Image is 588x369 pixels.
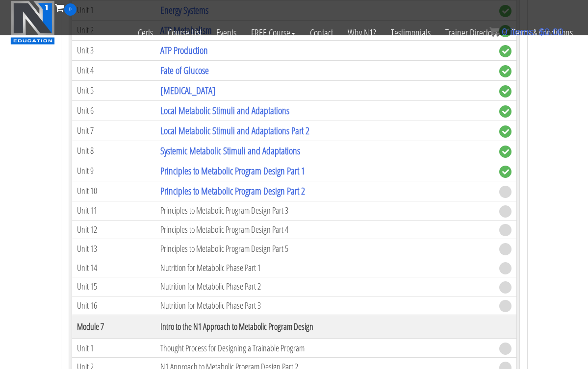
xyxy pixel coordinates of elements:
[160,184,305,197] a: Principles to Metabolic Program Design Part 2
[499,125,511,138] span: complete
[160,16,209,50] a: Course List
[130,16,160,50] a: Certs
[72,121,155,141] td: Unit 7
[502,26,507,37] span: 0
[160,64,209,77] a: Fate of Glucose
[72,40,155,60] td: Unit 3
[539,26,563,37] bdi: 0.00
[72,277,155,296] td: Unit 15
[340,16,383,50] a: Why N1?
[383,16,438,50] a: Testimonials
[244,16,303,50] a: FREE Course
[155,201,494,220] td: Principles to Metabolic Program Design Part 3
[72,60,155,80] td: Unit 4
[72,296,155,315] td: Unit 16
[499,105,511,118] span: complete
[160,84,215,97] a: [MEDICAL_DATA]
[160,104,289,117] a: Local Metabolic Stimuli and Adaptations
[72,258,155,277] td: Unit 14
[155,239,494,258] td: Principles to Metabolic Program Design Part 5
[64,3,77,16] span: 0
[499,45,511,57] span: complete
[72,339,155,358] td: Unit 1
[72,220,155,239] td: Unit 12
[160,164,305,177] a: Principles to Metabolic Program Design Part 1
[55,1,77,14] a: 0
[72,315,155,339] th: Module 7
[160,44,208,57] a: ATP Production
[499,85,511,98] span: complete
[489,27,499,37] img: icon11.png
[155,258,494,277] td: Nutrition for Metabolic Phase Part 1
[539,26,544,37] span: $
[499,166,511,178] span: complete
[72,100,155,121] td: Unit 6
[499,65,511,77] span: complete
[489,26,563,37] a: 0 items: $0.00
[72,181,155,201] td: Unit 10
[155,315,494,339] th: Intro to the N1 Approach to Metabolic Program Design
[499,146,511,158] span: complete
[155,220,494,239] td: Principles to Metabolic Program Design Part 4
[510,26,536,37] span: items:
[72,201,155,220] td: Unit 11
[155,277,494,296] td: Nutrition for Metabolic Phase Part 2
[438,16,505,50] a: Trainer Directory
[209,16,244,50] a: Events
[160,144,300,157] a: Systemic Metabolic Stimuli and Adaptations
[155,296,494,315] td: Nutrition for Metabolic Phase Part 3
[505,16,580,50] a: Terms & Conditions
[72,141,155,161] td: Unit 8
[160,124,309,137] a: Local Metabolic Stimuli and Adaptations Part 2
[72,161,155,181] td: Unit 9
[10,0,55,45] img: n1-education
[72,239,155,258] td: Unit 13
[72,80,155,100] td: Unit 5
[303,16,340,50] a: Contact
[155,339,494,358] td: Thought Process for Designing a Trainable Program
